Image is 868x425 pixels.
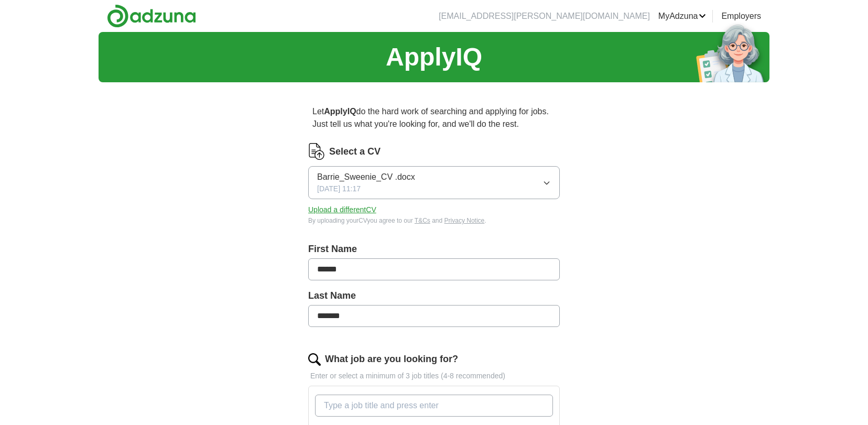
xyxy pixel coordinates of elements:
div: By uploading your CV you agree to our and . [308,216,560,225]
label: Select a CV [329,145,381,159]
button: Upload a differentCV [308,204,376,215]
img: CV Icon [308,143,325,160]
input: Type a job title and press enter [315,395,553,417]
label: Last Name [308,289,560,303]
label: What job are you looking for? [325,352,458,366]
p: Enter or select a minimum of 3 job titles (4-8 recommended) [308,370,560,382]
a: T&Cs [415,217,430,224]
label: First Name [308,242,560,256]
img: search.png [308,353,321,366]
li: [EMAIL_ADDRESS][PERSON_NAME][DOMAIN_NAME] [439,10,650,23]
strong: ApplyIQ [324,107,356,116]
p: Let do the hard work of searching and applying for jobs. Just tell us what you're looking for, an... [308,101,560,135]
a: MyAdzuna [658,10,707,23]
a: Privacy Notice [444,217,485,224]
a: Employers [721,10,761,23]
img: Adzuna logo [107,4,196,28]
span: [DATE] 11:17 [317,183,361,194]
h1: ApplyIQ [386,38,482,76]
span: Barrie_Sweenie_CV .docx [317,171,415,183]
button: Barrie_Sweenie_CV .docx[DATE] 11:17 [308,166,560,199]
